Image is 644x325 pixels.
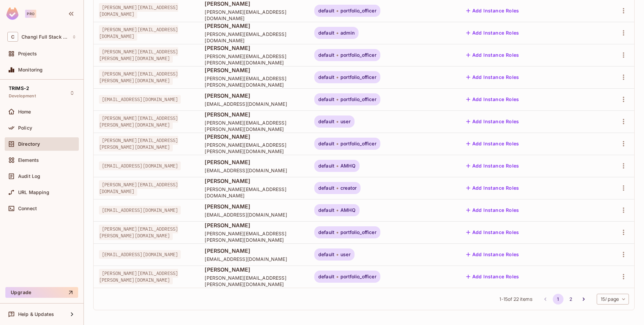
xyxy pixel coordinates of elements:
[340,230,376,235] span: portfolio_officer
[464,28,522,38] button: Add Instance Roles
[205,101,304,107] span: [EMAIL_ADDRESS][DOMAIN_NAME]
[205,177,304,185] span: [PERSON_NAME]
[18,125,32,131] span: Policy
[21,34,69,40] span: Workspace: Changi Full Stack Solutions
[7,32,18,42] span: C
[205,75,304,88] span: [PERSON_NAME][EMAIL_ADDRESS][PERSON_NAME][DOMAIN_NAME]
[340,185,357,191] span: creator
[205,120,304,132] span: [PERSON_NAME][EMAIL_ADDRESS][PERSON_NAME][DOMAIN_NAME]
[99,136,178,151] span: [PERSON_NAME][EMAIL_ADDRESS][PERSON_NAME][DOMAIN_NAME]
[205,44,304,52] span: [PERSON_NAME]
[99,206,181,215] span: [EMAIL_ADDRESS][DOMAIN_NAME]
[464,271,522,282] button: Add Instance Roles
[340,163,356,169] span: AMHQ
[205,275,304,287] span: [PERSON_NAME][EMAIL_ADDRESS][PERSON_NAME][DOMAIN_NAME]
[340,274,376,279] span: portfolio_officer
[18,206,37,211] span: Connect
[340,8,376,13] span: portfolio_officer
[340,207,356,213] span: AMHQ
[205,256,304,262] span: [EMAIL_ADDRESS][DOMAIN_NAME]
[99,95,181,104] span: [EMAIL_ADDRESS][DOMAIN_NAME]
[205,203,304,210] span: [PERSON_NAME]
[464,205,522,216] button: Add Instance Roles
[99,180,178,196] span: [PERSON_NAME][EMAIL_ADDRESS][DOMAIN_NAME]
[205,53,304,66] span: [PERSON_NAME][EMAIL_ADDRESS][PERSON_NAME][DOMAIN_NAME]
[99,114,178,129] span: [PERSON_NAME][EMAIL_ADDRESS][PERSON_NAME][DOMAIN_NAME]
[18,51,37,56] span: Projects
[205,222,304,229] span: [PERSON_NAME]
[566,294,576,305] button: Go to page 2
[205,111,304,118] span: [PERSON_NAME]
[9,86,29,91] span: TRIMS-2
[539,294,590,305] nav: pagination navigation
[18,190,49,195] span: URL Mapping
[340,141,376,146] span: portfolio_officer
[205,186,304,199] span: [PERSON_NAME][EMAIL_ADDRESS][DOMAIN_NAME]
[18,157,39,163] span: Elements
[340,30,355,36] span: admin
[99,25,178,41] span: [PERSON_NAME][EMAIL_ADDRESS][DOMAIN_NAME]
[318,185,334,191] span: default
[205,142,304,154] span: [PERSON_NAME][EMAIL_ADDRESS][PERSON_NAME][DOMAIN_NAME]
[205,133,304,140] span: [PERSON_NAME]
[464,183,522,193] button: Add Instance Roles
[340,252,351,257] span: user
[205,266,304,273] span: [PERSON_NAME]
[18,109,31,114] span: Home
[464,160,522,171] button: Add Instance Roles
[464,72,522,83] button: Add Instance Roles
[464,94,522,105] button: Add Instance Roles
[205,9,304,21] span: [PERSON_NAME][EMAIL_ADDRESS][DOMAIN_NAME]
[205,212,304,218] span: [EMAIL_ADDRESS][DOMAIN_NAME]
[318,230,334,235] span: default
[464,116,522,127] button: Add Instance Roles
[99,161,181,170] span: [EMAIL_ADDRESS][DOMAIN_NAME]
[318,52,334,58] span: default
[25,10,36,18] div: Pro
[18,174,40,179] span: Audit Log
[205,158,304,166] span: [PERSON_NAME]
[340,119,351,124] span: user
[553,294,563,305] button: page 1
[5,287,78,298] button: Upgrade
[464,5,522,16] button: Add Instance Roles
[205,22,304,30] span: [PERSON_NAME]
[318,207,334,213] span: default
[340,75,376,80] span: portfolio_officer
[205,92,304,99] span: [PERSON_NAME]
[318,252,334,257] span: default
[318,75,334,80] span: default
[318,97,334,102] span: default
[9,93,36,99] span: Development
[18,312,54,317] span: Help & Updates
[318,141,334,146] span: default
[318,163,334,169] span: default
[99,3,178,18] span: [PERSON_NAME][EMAIL_ADDRESS][DOMAIN_NAME]
[205,167,304,174] span: [EMAIL_ADDRESS][DOMAIN_NAME]
[99,47,178,63] span: [PERSON_NAME][EMAIL_ADDRESS][PERSON_NAME][DOMAIN_NAME]
[597,294,629,305] div: 15 / page
[99,69,178,85] span: [PERSON_NAME][EMAIL_ADDRESS][PERSON_NAME][DOMAIN_NAME]
[340,52,376,58] span: portfolio_officer
[18,141,40,147] span: Directory
[18,67,43,73] span: Monitoring
[99,225,178,240] span: [PERSON_NAME][EMAIL_ADDRESS][PERSON_NAME][DOMAIN_NAME]
[205,31,304,44] span: [PERSON_NAME][EMAIL_ADDRESS][DOMAIN_NAME]
[318,30,334,36] span: default
[499,295,532,303] span: 1 - 15 of 22 items
[318,119,334,124] span: default
[464,227,522,238] button: Add Instance Roles
[205,230,304,243] span: [PERSON_NAME][EMAIL_ADDRESS][PERSON_NAME][DOMAIN_NAME]
[318,274,334,279] span: default
[205,66,304,74] span: [PERSON_NAME]
[340,97,376,102] span: portfolio_officer
[578,294,589,305] button: Go to next page
[464,50,522,60] button: Add Instance Roles
[464,249,522,260] button: Add Instance Roles
[205,247,304,254] span: [PERSON_NAME]
[6,7,18,20] img: SReyMgAAAABJRU5ErkJggg==
[464,138,522,149] button: Add Instance Roles
[99,250,181,259] span: [EMAIL_ADDRESS][DOMAIN_NAME]
[318,8,334,13] span: default
[99,269,178,284] span: [PERSON_NAME][EMAIL_ADDRESS][PERSON_NAME][DOMAIN_NAME]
